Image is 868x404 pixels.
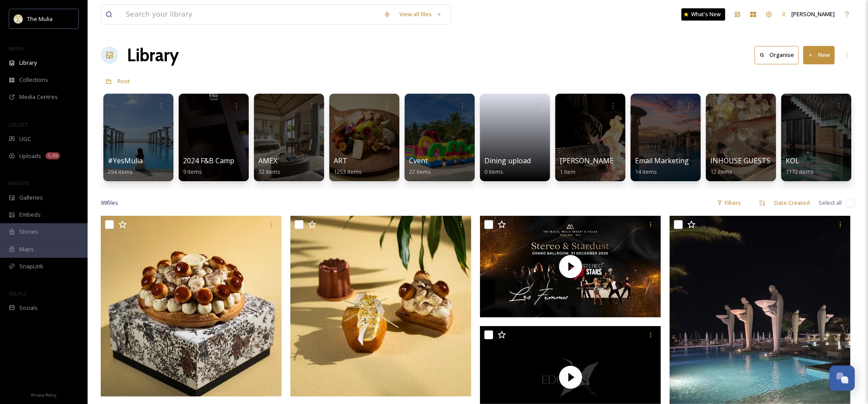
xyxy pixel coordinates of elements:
a: #YesMulia294 items [108,157,143,176]
span: COLLECT [9,121,28,128]
span: AMEX [258,156,277,165]
span: MEDIA [9,45,24,52]
img: mulia_logo.png [14,14,23,23]
span: ART [334,156,347,165]
span: Media Centres [19,93,58,101]
img: Petits Gâteaux Collection.JPG [290,216,471,397]
a: Root [117,76,130,86]
span: #YesMulia [108,156,143,165]
a: AMEX32 items [258,157,280,176]
span: 9 items [183,168,202,176]
a: Library [127,42,179,68]
span: 2024 F&B Campaign [183,156,249,165]
span: WIDGETS [9,180,29,186]
span: 22 items [409,168,431,176]
span: Dining upload [484,156,531,165]
span: 1 item [560,168,575,176]
div: Filters [713,194,745,211]
span: Stories [19,228,38,236]
a: 2024 F&B Campaign9 items [183,157,249,176]
a: View all files [395,6,446,23]
img: Saint Honoré.JPG [101,216,282,397]
span: Galleries [19,193,43,202]
span: Root [117,77,130,85]
span: Privacy Policy [31,392,56,398]
span: 12 items [710,168,732,176]
img: thumbnail [480,216,661,317]
span: Embeds [19,211,41,219]
span: Collections [19,76,48,84]
button: Open Chat [829,365,855,391]
span: KOL [786,156,799,165]
input: Search your library [121,5,379,24]
span: 99 file s [101,199,118,207]
div: Date Created [770,194,814,211]
a: [PERSON_NAME] [777,6,839,23]
span: SOCIALS [9,290,26,297]
span: INHOUSE GUESTS [710,156,770,165]
span: 0 items [484,168,503,176]
a: Privacy Policy [31,389,56,400]
span: Cvent [409,156,428,165]
span: 14 items [635,168,657,176]
a: ART1253 items [334,157,362,176]
span: SnapLink [19,262,43,271]
a: Cvent22 items [409,157,431,176]
span: Select all [819,199,842,207]
a: Dining upload0 items [484,157,531,176]
span: [PERSON_NAME] [791,10,835,18]
button: Organise [755,46,799,64]
span: Socials [19,304,38,312]
span: Library [19,59,37,67]
span: 294 items [108,168,133,176]
span: Maps [19,245,34,253]
span: 1253 items [334,168,362,176]
span: [PERSON_NAME]'s FILE [560,156,636,165]
span: Email Marketing / EDM [635,156,711,165]
span: 32 items [258,168,280,176]
a: [PERSON_NAME]'s FILE1 item [560,157,636,176]
span: The Mulia [27,15,53,23]
button: New [803,46,835,64]
a: INHOUSE GUESTS12 items [710,157,770,176]
span: Uploads [19,152,41,160]
a: Organise [755,46,803,64]
a: Email Marketing / EDM14 items [635,157,711,176]
a: What's New [681,8,725,21]
span: UGC [19,135,31,143]
a: KOL1172 items [786,157,814,176]
div: 1.4k [46,152,60,159]
span: 1172 items [786,168,814,176]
